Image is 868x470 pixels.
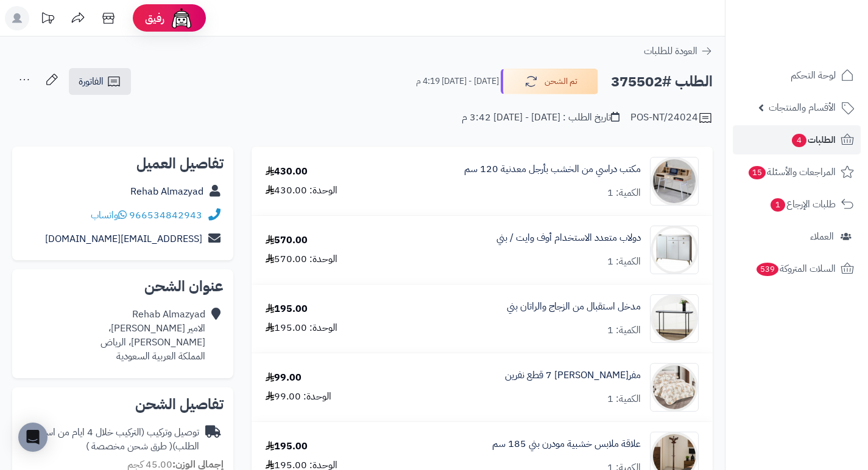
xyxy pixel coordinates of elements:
div: الوحدة: 570.00 [266,252,337,266]
span: رفيق [145,11,164,26]
div: الكمية: 1 [607,323,641,337]
div: Rehab Almazyad الامير [PERSON_NAME]، [PERSON_NAME]، الرياض المملكة العربية السعودية [101,308,205,363]
span: الأقسام والمنتجات [769,99,836,116]
div: POS-NT/24024 [630,111,713,125]
span: 4 [792,134,806,147]
span: العملاء [810,228,834,245]
a: 966534842943 [129,208,202,223]
span: ( طرق شحن مخصصة ) [86,439,172,454]
div: 99.00 [266,371,302,385]
a: دولاب متعدد الاستخدام أوف وايت / بني [496,231,641,245]
span: 15 [749,166,766,179]
small: [DATE] - [DATE] 4:19 م [416,75,499,88]
a: لوحة التحكم [733,61,861,90]
a: علاقة ملابس خشبية مودرن بني 185 سم [492,437,641,451]
h2: عنوان الشحن [22,279,224,294]
span: 1 [771,198,785,212]
div: الوحدة: 99.00 [266,390,331,404]
a: المراجعات والأسئلة15 [733,157,861,187]
div: الوحدة: 195.00 [266,321,337,335]
div: الكمية: 1 [607,186,641,200]
div: الكمية: 1 [607,255,641,269]
h2: الطلب #375502 [611,69,713,94]
a: Rehab Almazyad [130,184,203,199]
div: 570.00 [266,233,308,247]
a: السلات المتروكة539 [733,254,861,283]
a: واتساب [91,208,127,223]
div: توصيل وتركيب (التركيب خلال 4 ايام من استلام الطلب) [22,426,199,454]
span: لوحة التحكم [791,67,836,84]
a: [EMAIL_ADDRESS][DOMAIN_NAME] [45,232,202,246]
div: 195.00 [266,440,308,454]
img: logo-2.png [785,33,856,58]
span: الفاتورة [79,74,104,89]
img: 1690700190-1678884573-110111010033-550x550-90x90.jpg [651,157,698,206]
span: 539 [757,263,778,276]
a: العودة للطلبات [644,44,713,58]
button: تم الشحن [501,69,598,94]
div: 195.00 [266,302,308,316]
span: المراجعات والأسئلة [747,164,836,181]
div: الوحدة: 430.00 [266,184,337,198]
div: 430.00 [266,165,308,179]
span: السلات المتروكة [755,260,836,277]
a: الفاتورة [69,68,131,95]
a: الطلبات4 [733,125,861,154]
img: 1751870840-1-90x90.jpg [651,294,698,343]
img: 1752908587-1-90x90.jpg [651,363,698,412]
img: ai-face.png [169,6,194,30]
a: مكتب دراسي من الخشب بأرجل معدنية 120 سم [464,162,641,176]
h2: تفاصيل الشحن [22,397,224,412]
a: طلبات الإرجاع1 [733,190,861,219]
span: العودة للطلبات [644,44,697,58]
span: طلبات الإرجاع [769,196,836,213]
h2: تفاصيل العميل [22,156,224,171]
a: مدخل استقبال من الزجاج والراتان بني [507,300,641,314]
div: الكمية: 1 [607,392,641,406]
span: الطلبات [791,131,836,148]
img: 1716214329-110113010069-90x90.jpg [651,226,698,274]
div: تاريخ الطلب : [DATE] - [DATE] 3:42 م [462,111,619,125]
a: مفر[PERSON_NAME] 7 قطع نفرين [505,368,641,382]
a: تحديثات المنصة [32,6,63,33]
div: Open Intercom Messenger [18,423,48,452]
a: العملاء [733,222,861,251]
